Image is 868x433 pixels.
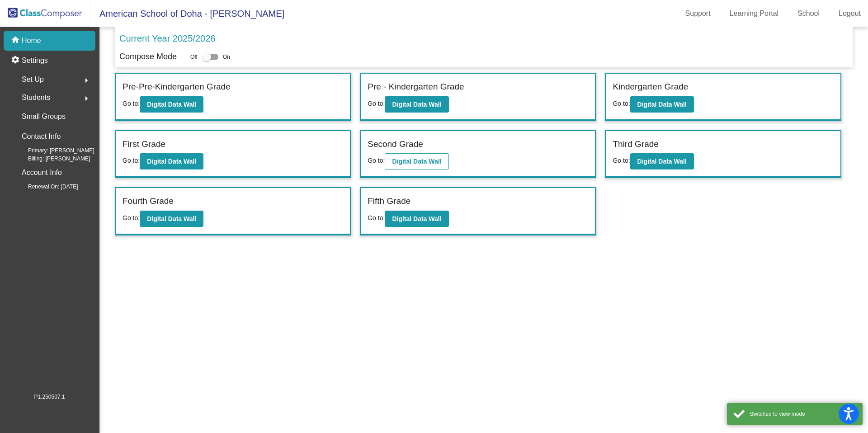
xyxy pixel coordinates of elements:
span: Go to: [613,100,630,107]
button: Digital Data Wall [385,211,448,227]
a: Logout [831,6,868,21]
button: Digital Data Wall [140,211,203,227]
mat-icon: arrow_right [81,93,92,104]
mat-icon: home [11,35,22,46]
p: Current Year 2025/2026 [119,32,215,45]
button: Digital Data Wall [630,153,694,169]
b: Digital Data Wall [147,215,196,222]
b: Digital Data Wall [147,101,196,108]
label: First Grade [123,138,165,151]
span: Go to: [123,157,140,164]
span: Go to: [123,214,140,221]
label: Second Grade [368,138,423,151]
b: Digital Data Wall [392,158,441,165]
button: Digital Data Wall [385,96,448,113]
label: Kindergarten Grade [613,80,688,94]
b: Digital Data Wall [392,215,441,222]
span: Primary: [PERSON_NAME] [14,146,94,155]
b: Digital Data Wall [392,101,441,108]
mat-icon: settings [11,55,22,66]
label: Pre-Pre-Kindergarten Grade [123,80,231,94]
a: School [790,6,827,21]
b: Digital Data Wall [147,158,196,165]
p: Contact Info [22,130,61,143]
p: Account Info [22,166,62,179]
label: Fourth Grade [123,195,174,208]
span: On [223,53,230,61]
span: Students [22,91,50,104]
div: Switched to view mode [750,410,856,418]
label: Pre - Kindergarten Grade [368,80,464,94]
a: Learning Portal [722,6,786,21]
button: Digital Data Wall [630,96,694,113]
mat-icon: arrow_right [81,75,92,86]
span: Go to: [368,214,385,221]
label: Third Grade [613,138,658,151]
span: Billing: [PERSON_NAME] [14,155,90,163]
span: Off [190,53,198,61]
a: Support [678,6,718,21]
p: Settings [22,55,48,66]
button: Digital Data Wall [385,153,448,169]
label: Fifth Grade [368,195,410,208]
button: Digital Data Wall [140,153,203,169]
p: Small Groups [22,110,66,123]
span: Go to: [368,157,385,164]
span: Go to: [368,100,385,107]
span: Go to: [613,157,630,164]
span: American School of Doha - [PERSON_NAME] [90,6,284,21]
p: Home [22,35,41,46]
button: Digital Data Wall [140,96,203,113]
b: Digital Data Wall [637,158,687,165]
b: Digital Data Wall [637,101,687,108]
span: Set Up [22,73,44,86]
span: Renewal On: [DATE] [14,183,78,191]
p: Compose Mode [119,51,177,63]
span: Go to: [123,100,140,107]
